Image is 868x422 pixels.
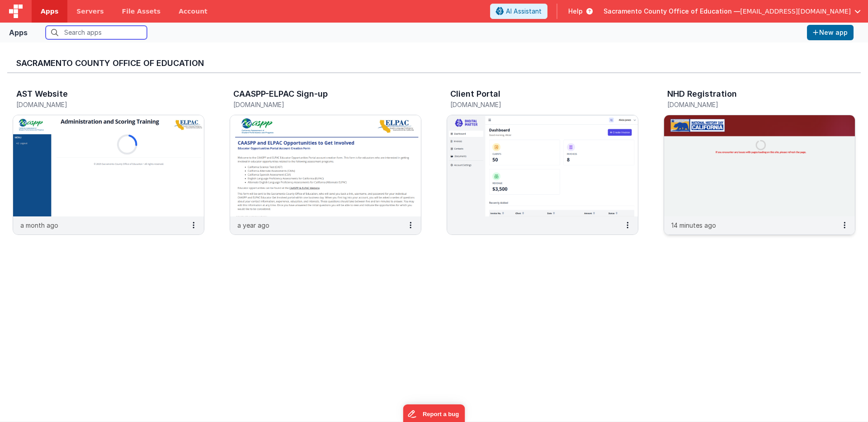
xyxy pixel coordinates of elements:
[9,27,28,38] div: Apps
[490,4,547,19] button: AI Assistant
[233,89,328,98] h3: CAASPP-ELPAC Sign-up
[740,7,851,16] span: [EMAIL_ADDRESS][DOMAIN_NAME]
[16,59,852,68] h3: Sacramento County Office of Education
[604,7,861,16] button: Sacramento County Office of Education — [EMAIL_ADDRESS][DOMAIN_NAME]
[237,220,269,230] p: a year ago
[16,89,68,98] h3: AST Website
[506,7,542,16] span: AI Assistant
[233,101,399,108] h5: [DOMAIN_NAME]
[568,7,583,16] span: Help
[46,26,147,39] input: Search apps
[667,101,833,108] h5: [DOMAIN_NAME]
[671,220,716,230] p: 14 minutes ago
[450,89,500,98] h3: Client Portal
[122,7,161,16] span: File Assets
[20,220,58,230] p: a month ago
[16,101,182,108] h5: [DOMAIN_NAME]
[807,25,854,40] button: New app
[41,7,58,16] span: Apps
[76,7,104,16] span: Servers
[667,89,737,98] h3: NHD Registration
[604,7,740,16] span: Sacramento County Office of Education —
[450,101,616,108] h5: [DOMAIN_NAME]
